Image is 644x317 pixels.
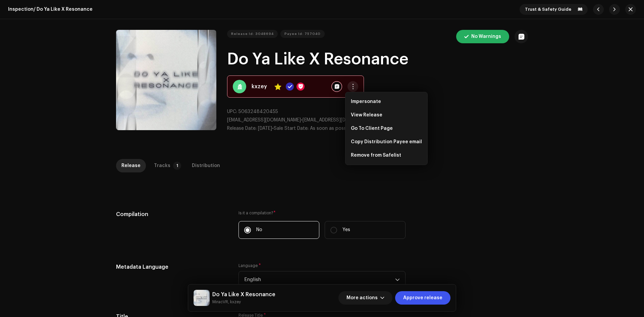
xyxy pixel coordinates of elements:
span: [EMAIL_ADDRESS][DOMAIN_NAME] [227,118,301,122]
span: Copy Distribution Payee email [351,139,422,145]
button: Release Id: 3048694 [227,30,278,38]
h1: Do Ya Like X Resonance [227,49,528,70]
p: Yes [342,226,350,233]
p: • [227,117,528,124]
span: Payee Id: 757040 [284,27,321,41]
span: Sale Start Date: [274,126,309,131]
span: View Release [351,112,382,118]
span: Release Date: [227,126,257,131]
button: Approve release [395,291,450,305]
div: Distribution [192,159,220,172]
span: • [227,126,274,131]
span: English [244,271,395,288]
span: [EMAIL_ADDRESS][DOMAIN_NAME] [303,118,376,122]
span: More actions [346,291,378,305]
p-badge: 1 [173,162,181,170]
img: bb6021d1-eb42-44a4-9c41-4555bc5e0b5e [194,290,210,306]
span: Release Id: 3048694 [231,27,274,41]
h5: Compilation [116,210,228,218]
span: [DATE] [258,126,272,131]
span: Remove from Safelist [351,153,401,158]
p: No [256,226,262,233]
small: Do Ya Like X Resonance [212,299,275,305]
h5: Metadata Language [116,263,228,271]
button: Payee Id: 757040 [280,30,325,38]
h5: Do Ya Like X Resonance [212,290,275,299]
span: As soon as possible [310,126,354,131]
label: Is it a compilation? [238,210,406,216]
label: Language [238,263,261,268]
span: Go To Client Page [351,126,393,131]
span: Approve release [403,291,442,305]
div: Release [121,159,141,172]
div: Tracks [154,159,170,172]
div: dropdown trigger [395,271,400,288]
span: UPC: [227,109,237,114]
button: More actions [338,291,392,305]
span: 5063248420455 [238,109,278,114]
span: Impersonate [351,99,381,104]
strong: kxzey [252,83,267,91]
